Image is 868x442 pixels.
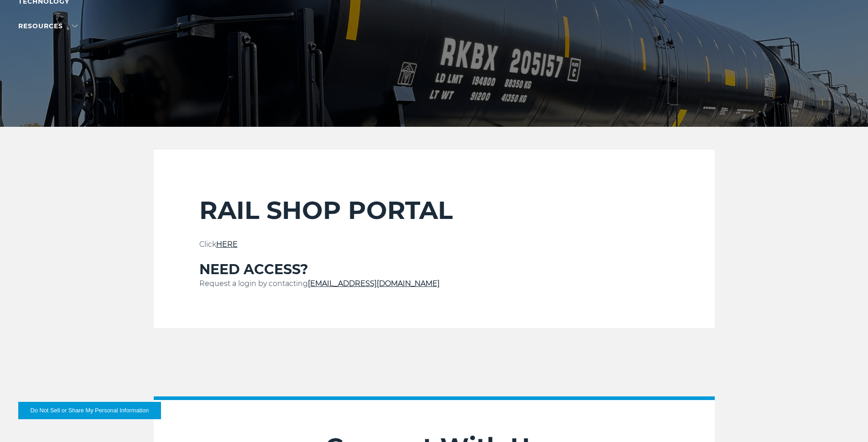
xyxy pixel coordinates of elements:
[18,402,161,419] button: Do Not Sell or Share My Personal Information
[199,278,669,289] p: Request a login by contacting
[199,261,669,278] h3: NEED ACCESS?
[216,240,238,249] a: HERE
[199,239,669,250] p: Click
[199,195,669,225] h2: RAIL SHOP PORTAL
[18,22,78,30] a: RESOURCES
[308,279,440,288] a: [EMAIL_ADDRESS][DOMAIN_NAME]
